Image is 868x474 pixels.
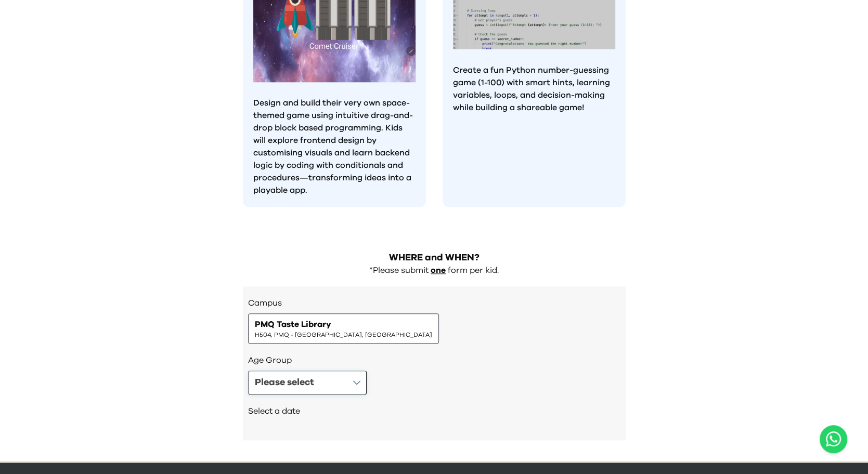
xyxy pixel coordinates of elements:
h3: Age Group [248,354,620,366]
div: *Please submit form per kid. [243,265,626,276]
span: PMQ Taste Library [255,318,331,331]
p: Design and build their very own space-themed game using intuitive drag-and-drop block based progr... [253,97,416,196]
button: Please select [248,371,367,394]
h2: Select a date [248,405,620,417]
span: H504, PMQ - [GEOGRAPHIC_DATA], [GEOGRAPHIC_DATA] [255,331,432,339]
h2: WHERE and WHEN? [243,251,626,265]
div: Please select [255,375,314,390]
p: one [431,265,446,276]
button: Open WhatsApp chat [820,425,847,453]
a: Chat with us on WhatsApp [820,425,847,453]
h3: Campus [248,297,620,309]
p: Create a fun Python number-guessing game (1-100) with smart hints, learning variables, loops, and... [453,64,615,114]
